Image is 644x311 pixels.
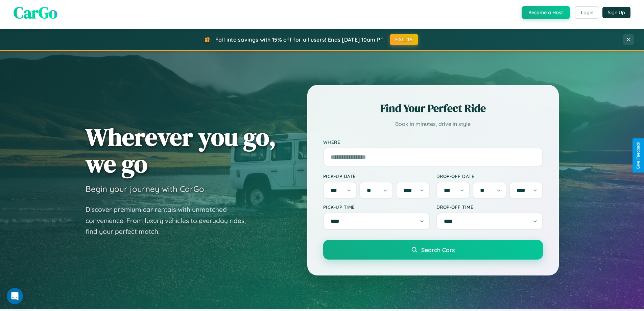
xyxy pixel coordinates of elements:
span: Fall into savings with 15% off for all users! Ends [DATE] 10am PT. [215,36,385,43]
button: Become a Host [522,6,570,19]
p: Book in minutes, drive in style [323,119,543,129]
button: Sign Up [602,7,630,18]
button: Search Cars [323,240,543,260]
h1: Wherever you go, we go [86,124,276,177]
h2: Find Your Perfect Ride [323,101,543,116]
label: Drop-off Time [436,204,543,210]
label: Pick-up Date [323,173,430,179]
span: Search Cars [421,246,455,253]
h3: Begin your journey with CarGo [86,184,204,194]
div: Give Feedback [636,142,641,169]
iframe: Intercom live chat [7,288,23,304]
button: FALL15 [390,34,418,45]
label: Drop-off Date [436,173,543,179]
span: CarGo [14,1,57,24]
button: Login [575,6,599,19]
p: Discover premium car rentals with unmatched convenience. From luxury vehicles to everyday rides, ... [86,204,255,237]
label: Pick-up Time [323,204,430,210]
label: Where [323,139,543,145]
